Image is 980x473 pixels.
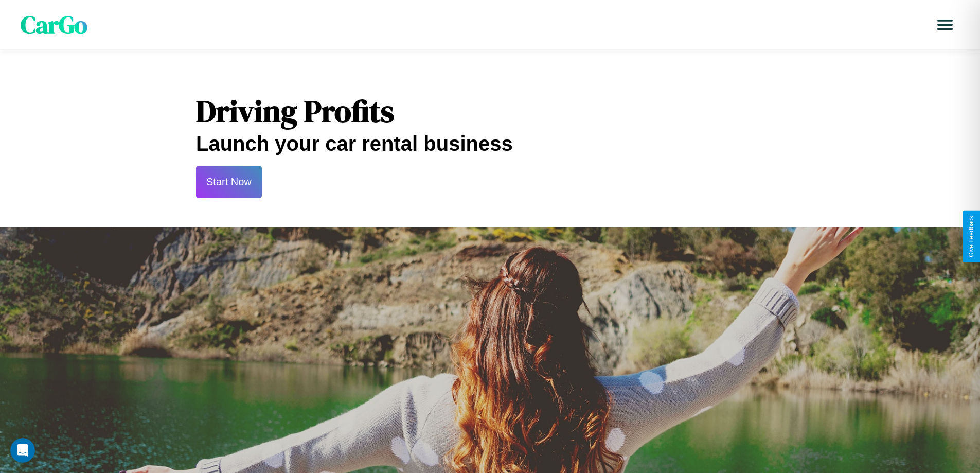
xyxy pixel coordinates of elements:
[196,132,784,155] h2: Launch your car rental business
[196,90,784,132] h1: Driving Profits
[968,216,975,257] div: Give Feedback
[931,10,959,39] button: Open menu
[10,438,35,463] iframe: Intercom live chat
[196,166,262,198] button: Start Now
[21,8,87,42] span: CarGo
